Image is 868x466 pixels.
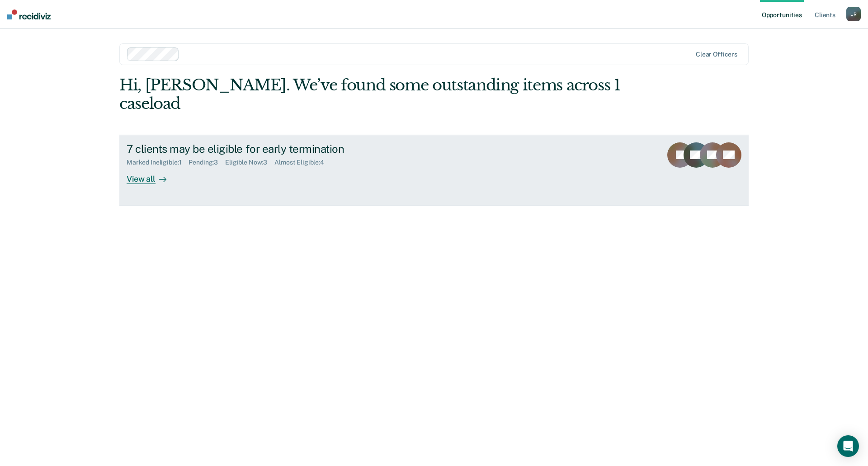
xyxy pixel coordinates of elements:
[127,159,189,166] div: Marked Ineligible : 1
[127,166,177,184] div: View all
[837,435,859,457] div: Open Intercom Messenger
[119,76,623,113] div: Hi, [PERSON_NAME]. We’ve found some outstanding items across 1 caseload
[225,159,274,166] div: Eligible Now : 3
[274,159,331,166] div: Almost Eligible : 4
[846,7,861,21] div: L R
[127,142,444,155] div: 7 clients may be eligible for early termination
[696,51,737,58] div: Clear officers
[846,7,861,21] button: LR
[189,159,225,166] div: Pending : 3
[119,135,749,206] a: 7 clients may be eligible for early terminationMarked Ineligible:1Pending:3Eligible Now:3Almost E...
[7,9,51,19] img: Recidiviz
